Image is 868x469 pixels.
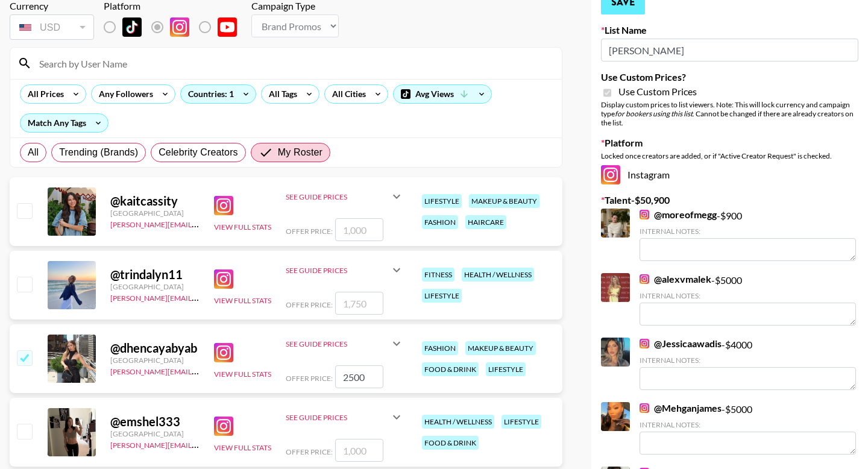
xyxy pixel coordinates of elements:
[325,85,368,103] div: All Cities
[110,341,200,356] div: @ dhencayabyab
[110,438,346,450] a: [PERSON_NAME][EMAIL_ADDRESS][PERSON_NAME][DOMAIN_NAME]
[640,291,856,300] div: Internal Notes:
[122,17,142,37] img: TikTok
[214,443,271,452] button: View Full Stats
[335,218,383,241] input: 1,000
[601,165,858,184] div: Instagram
[615,109,693,118] em: for bookers using this list
[465,341,536,355] div: makeup & beauty
[502,415,541,429] div: lifestyle
[286,447,333,456] span: Offer Price:
[640,403,649,413] img: Instagram
[601,137,858,149] label: Platform
[640,402,856,455] div: - $ 5000
[181,85,256,103] div: Countries: 1
[422,436,479,450] div: food & drink
[286,256,404,285] div: See Guide Prices
[422,289,462,303] div: lifestyle
[640,356,856,365] div: Internal Notes:
[28,145,39,160] span: All
[262,85,300,103] div: All Tags
[601,24,858,36] label: List Name
[214,269,233,289] img: Instagram
[465,215,506,229] div: haircare
[110,365,346,376] a: [PERSON_NAME][EMAIL_ADDRESS][PERSON_NAME][DOMAIN_NAME]
[286,339,389,348] div: See Guide Prices
[110,414,200,429] div: @ emshel333
[640,210,649,219] img: Instagram
[618,86,697,98] span: Use Custom Prices
[422,362,479,376] div: food & drink
[394,85,491,103] div: Avg Views
[640,209,856,261] div: - $ 900
[12,17,92,38] div: USD
[286,403,404,432] div: See Guide Prices
[170,17,189,37] img: Instagram
[335,292,383,315] input: 1,750
[20,85,66,103] div: All Prices
[20,114,108,132] div: Match Any Tags
[422,215,458,229] div: fashion
[110,194,200,209] div: @ kaitcassity
[110,267,200,282] div: @ trindalyn11
[640,338,722,350] a: @Jessicaawadis
[110,282,200,291] div: [GEOGRAPHIC_DATA]
[286,227,333,236] span: Offer Price:
[640,273,856,326] div: - $ 5000
[640,420,856,429] div: Internal Notes:
[214,343,233,362] img: Instagram
[214,222,271,231] button: View Full Stats
[286,266,389,275] div: See Guide Prices
[335,439,383,462] input: 1,000
[601,71,858,83] label: Use Custom Prices?
[110,356,200,365] div: [GEOGRAPHIC_DATA]
[286,413,389,422] div: See Guide Prices
[286,182,404,211] div: See Guide Prices
[159,145,238,160] span: Celebrity Creators
[104,14,247,40] div: List locked to Instagram.
[59,145,138,160] span: Trending (Brands)
[469,194,539,208] div: makeup & beauty
[214,296,271,305] button: View Full Stats
[486,362,526,376] div: lifestyle
[286,300,333,309] span: Offer Price:
[640,339,649,348] img: Instagram
[422,194,462,208] div: lifestyle
[110,291,346,303] a: [PERSON_NAME][EMAIL_ADDRESS][PERSON_NAME][DOMAIN_NAME]
[214,417,233,436] img: Instagram
[462,268,534,282] div: health / wellness
[640,338,856,390] div: - $ 4000
[640,273,711,285] a: @alexvmalek
[601,165,620,184] img: Instagram
[286,192,389,201] div: See Guide Prices
[110,209,200,218] div: [GEOGRAPHIC_DATA]
[601,151,858,160] div: Locked once creators are added, or if "Active Creator Request" is checked.
[640,402,722,414] a: @Mehganjames
[32,54,555,73] input: Search by User Name
[286,374,333,383] span: Offer Price:
[214,370,271,379] button: View Full Stats
[92,85,156,103] div: Any Followers
[640,227,856,236] div: Internal Notes:
[601,194,858,206] label: Talent - $ 50,900
[214,196,233,215] img: Instagram
[422,341,458,355] div: fashion
[422,268,454,282] div: fitness
[286,329,404,358] div: See Guide Prices
[640,209,717,221] a: @moreofmegg
[110,218,346,229] a: [PERSON_NAME][EMAIL_ADDRESS][PERSON_NAME][DOMAIN_NAME]
[422,415,494,429] div: health / wellness
[10,12,94,42] div: Currency is locked to USD
[601,100,858,127] div: Display custom prices to list viewers. Note: This will lock currency and campaign type . Cannot b...
[218,17,237,37] img: YouTube
[640,274,649,284] img: Instagram
[110,429,200,438] div: [GEOGRAPHIC_DATA]
[335,365,383,388] input: 2,500
[278,145,322,160] span: My Roster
